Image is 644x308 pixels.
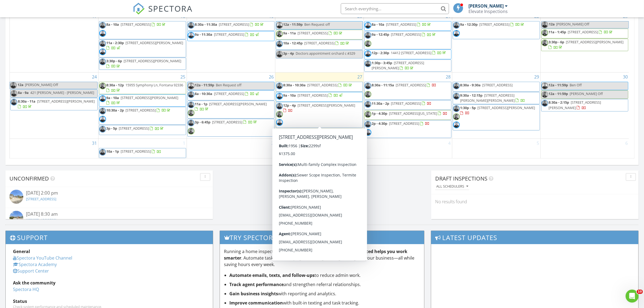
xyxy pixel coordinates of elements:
a: 12p - 2:30p 14412 [STREET_ADDRESS] [364,50,451,59]
span: 10 [637,290,643,294]
span: [STREET_ADDRESS] [386,22,417,27]
a: 10a - 12:45p [STREET_ADDRESS] [283,41,350,45]
img: img_9774_bw.jpg [188,32,194,39]
a: 8a - 10a [STREET_ADDRESS] [364,21,451,31]
img: img_9774_bw.jpg [276,93,283,100]
img: walter_bw_2.jpg [365,40,371,47]
img: walter_bw_2.jpg [365,91,371,98]
span: [STREET_ADDRESS] [298,93,328,98]
a: [STREET_ADDRESS] [26,218,56,222]
a: 12p - 2:30p 14412 [STREET_ADDRESS] [372,50,447,55]
span: 12a - 11:59p [549,91,568,96]
img: david_bw.jpg [276,149,283,156]
span: [STREET_ADDRESS] [396,83,426,87]
span: 3p - 6:45p [195,120,211,124]
img: streetview [9,190,23,204]
span: 15955 Symphony Ln, Fontana 92336 [126,83,183,87]
a: 11a - 2:30p [STREET_ADDRESS][PERSON_NAME] [107,40,183,50]
span: 14412 [STREET_ADDRESS] [391,50,432,55]
a: 9a - 11:30a [STREET_ADDRESS] [187,31,275,41]
td: Go to September 3, 2025 [275,139,364,159]
span: 9a - 11a [283,31,296,35]
td: Go to August 19, 2025 [187,12,275,73]
strong: Spectora Advanced helps you work smarter [224,248,407,261]
span: 12a [17,82,24,89]
span: 9a - 10a [107,95,119,100]
span: 12a - 11:59p [549,83,568,87]
a: 1:30p - 3:45p [STREET_ADDRESS][PERSON_NAME] [364,60,451,72]
li: and strengthen referral relationships. [229,281,420,288]
img: david_bw.jpg [99,22,106,29]
span: [STREET_ADDRESS] [214,91,245,96]
img: walter_bw_2.jpg [541,30,548,36]
img: img_9774_bw.jpg [276,22,283,29]
span: [STREET_ADDRESS] [480,22,510,27]
td: Go to September 5, 2025 [452,139,540,159]
img: david_bw.jpg [541,100,548,107]
img: david_bw.jpg [365,101,371,108]
span: 12a - 11:59p [195,83,214,87]
a: 2p - 4:30p [STREET_ADDRESS] [372,121,430,126]
a: [DATE] 2:00 pm [STREET_ADDRESS] [9,190,209,205]
a: SPECTORA [133,7,193,19]
span: [STREET_ADDRESS][PERSON_NAME] [121,95,179,100]
td: Go to August 23, 2025 [540,12,629,73]
h3: Latest Updates [431,231,638,244]
a: Spectora YouTube Channel [13,255,72,261]
span: Ben Off [570,83,582,87]
span: [STREET_ADDRESS] [305,41,335,45]
span: 11a - 1:45p [549,30,566,34]
input: Search everything... [341,3,449,14]
a: 9a - 11:30a [STREET_ADDRESS] [195,32,260,37]
span: 11a - 1p [195,101,208,106]
a: 8:30a - 12p 15955 Symphony Ln, Fontana 92336 [99,82,186,94]
img: streetview [9,211,23,225]
span: 8:30a - 12p [107,83,124,87]
span: [STREET_ADDRESS] [219,22,249,27]
td: Go to August 29, 2025 [452,73,540,139]
span: 3:30p - 6p [107,58,122,63]
img: david_bw.jpg [453,83,460,89]
a: 11a - 1:45p [STREET_ADDRESS] [549,30,614,34]
a: 1p - 4:30p [STREET_ADDRESS][US_STATE] [372,111,448,116]
a: 10a - 12:45p [STREET_ADDRESS] [276,40,363,50]
a: 3p - 6:45p [STREET_ADDRESS] [195,120,258,124]
a: [DATE] 8:30 am [STREET_ADDRESS] [9,211,209,226]
img: img_9774_bw.jpg [365,50,371,57]
a: 3p - 5p [STREET_ADDRESS] [99,125,186,135]
span: 9:30a - 12:15p [460,93,483,98]
span: 421 [PERSON_NAME] - [PERSON_NAME] [30,90,94,95]
td: Go to August 26, 2025 [187,73,275,139]
a: 9a - 12:30p [STREET_ADDRESS] [460,22,525,27]
span: [STREET_ADDRESS] [121,149,151,154]
img: walter_bw_2.jpg [276,31,283,37]
a: 10a - 1p [STREET_ADDRESS] [99,148,186,158]
span: Unconfirmed [9,175,49,182]
a: 8a - 10a [STREET_ADDRESS] [99,21,186,39]
img: david_bw.jpg [99,40,106,47]
span: [STREET_ADDRESS] [483,83,513,87]
td: Go to August 22, 2025 [452,12,540,73]
span: 10a - 1p [107,149,119,154]
a: Spectora HQ [13,286,39,292]
a: 12p - 4p [STREET_ADDRESS][PERSON_NAME] [283,103,355,113]
span: [STREET_ADDRESS] [214,32,245,37]
a: 1:30p - 5p [STREET_ADDRESS][PERSON_NAME] [453,104,540,131]
td: Go to August 24, 2025 [10,73,98,139]
span: [STREET_ADDRESS] [391,101,421,106]
a: 8:30a - 11a [STREET_ADDRESS][PERSON_NAME] [18,99,95,109]
img: david_bw.jpg [453,22,460,29]
td: Go to August 27, 2025 [275,73,364,139]
li: with built-in texting and task tracking. [229,300,420,306]
a: Go to September 1, 2025 [182,139,187,148]
div: All schedulers [436,185,468,188]
span: 8:30a - 2:15p [549,100,569,105]
span: 8a - 10:30a [195,91,213,96]
span: [STREET_ADDRESS] [389,121,420,126]
img: david_bw.jpg [276,41,283,47]
span: [STREET_ADDRESS][PERSON_NAME] [124,58,181,63]
a: 10:30a - 2p [STREET_ADDRESS] [99,107,186,125]
a: 9a - 10a [STREET_ADDRESS][PERSON_NAME] [107,95,179,105]
img: david_bw.jpg [453,93,460,100]
span: 8:30a - 11a [18,99,35,104]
